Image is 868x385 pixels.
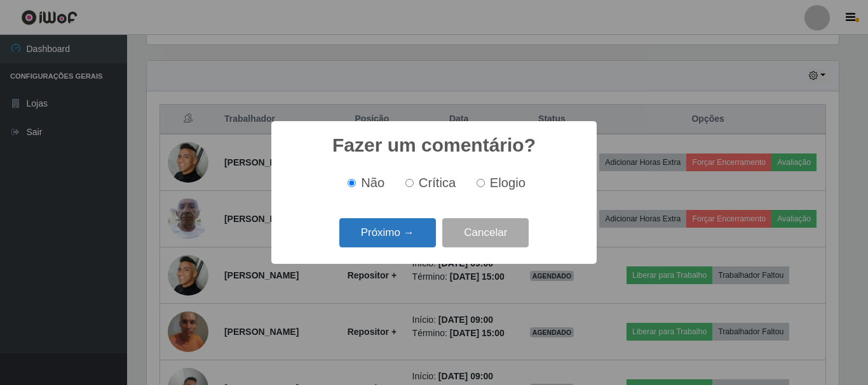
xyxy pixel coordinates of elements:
input: Não [348,179,356,187]
button: Cancelar [442,218,529,248]
input: Crítica [405,179,414,187]
span: Crítica [419,176,456,190]
button: Próximo → [339,218,436,248]
h2: Fazer um comentário? [332,134,536,157]
span: Não [361,176,384,190]
input: Elogio [477,179,485,187]
span: Elogio [490,176,526,190]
